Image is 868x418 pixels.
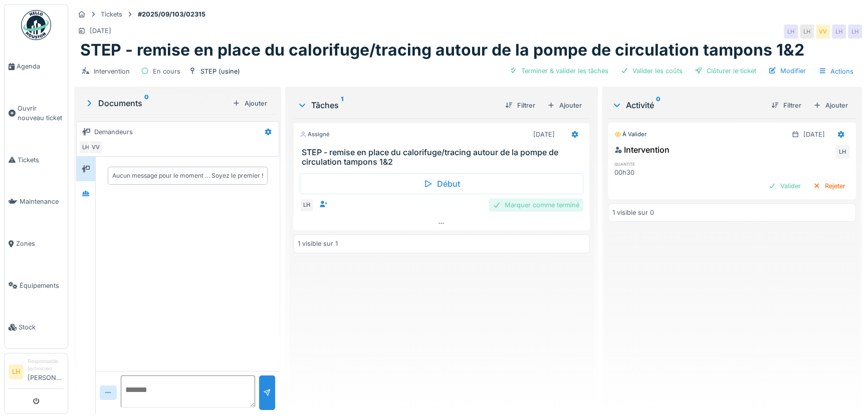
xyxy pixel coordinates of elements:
[5,306,68,348] a: Stock
[341,99,343,111] sup: 1
[302,148,585,167] h3: STEP - remise en place du calorifuge/tracing autour de la pompe de circulation tampons 1&2
[505,64,612,78] div: Terminer & valider les tâches
[79,140,93,154] div: LH
[614,168,691,177] div: 00h30
[814,64,858,79] div: Actions
[612,99,763,111] div: Activité
[89,140,103,154] div: VV
[28,357,64,386] li: [PERSON_NAME]
[134,10,209,19] strong: #2025/09/103/02315
[616,64,687,78] div: Valider les coûts
[614,144,670,156] div: Intervention
[9,364,24,379] li: LH
[112,171,263,180] div: Aucun message pour le moment … Soyez le premier !
[612,208,654,217] div: 1 visible sur 0
[80,41,804,60] h1: STEP - remise en place du calorifuge/tracing autour de la pompe de circulation tampons 1&2
[5,223,68,265] a: Zones
[809,179,849,193] div: Rejeter
[543,99,586,112] div: Ajouter
[21,10,51,40] img: Badge_color-CXgf-gQk.svg
[19,322,64,332] span: Stock
[5,181,68,223] a: Maintenance
[767,99,805,112] div: Filtrer
[656,99,661,111] sup: 0
[691,64,760,78] div: Clôturer le ticket
[300,173,583,194] div: Début
[614,161,691,167] h6: quantité
[5,88,68,139] a: Ouvrir nouveau ticket
[20,281,64,290] span: Équipements
[17,62,64,71] span: Agenda
[501,99,539,112] div: Filtrer
[101,10,122,19] div: Tickets
[20,197,64,206] span: Maintenance
[153,67,180,76] div: En cours
[832,25,846,39] div: LH
[614,130,646,139] div: À valider
[764,179,805,193] div: Valider
[5,46,68,88] a: Agenda
[94,67,130,76] div: Intervention
[533,130,555,139] div: [DATE]
[5,139,68,181] a: Tickets
[16,239,64,248] span: Zones
[835,145,849,159] div: LH
[5,265,68,307] a: Équipements
[18,104,64,123] span: Ouvrir nouveau ticket
[84,97,229,109] div: Documents
[800,25,814,39] div: LH
[784,25,798,39] div: LH
[809,99,852,112] div: Ajouter
[18,155,64,165] span: Tickets
[300,130,330,139] div: Assigné
[200,67,240,76] div: STEP (usine)
[144,97,149,109] sup: 0
[229,97,271,110] div: Ajouter
[298,239,338,248] div: 1 visible sur 1
[297,99,497,111] div: Tâches
[816,25,830,39] div: VV
[9,357,64,389] a: LH Responsable technicien[PERSON_NAME]
[90,26,111,36] div: [DATE]
[300,198,314,212] div: LH
[848,25,862,39] div: LH
[764,64,810,78] div: Modifier
[28,357,64,373] div: Responsable technicien
[803,130,825,139] div: [DATE]
[94,127,133,137] div: Demandeurs
[489,198,583,212] div: Marquer comme terminé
